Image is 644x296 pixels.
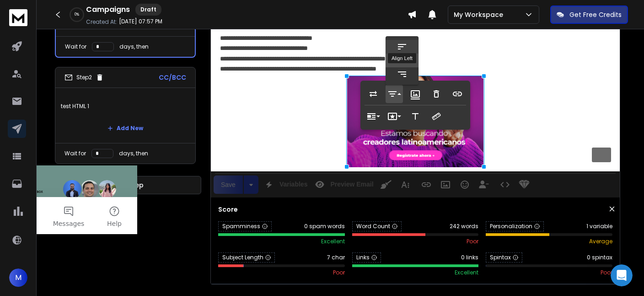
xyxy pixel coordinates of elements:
[449,85,466,103] button: Insert Link
[218,252,275,263] span: Subject Length
[327,254,345,261] span: 7 char
[454,10,507,19] p: My Workspace
[352,221,402,231] span: Word Count
[611,264,633,286] iframe: Intercom live chat
[98,15,116,33] img: Profile image for Lakshita
[12,55,33,61] span: Home
[407,107,424,126] button: Alternative Text
[278,181,310,188] span: Variables
[65,43,86,50] p: Wait for
[107,55,122,61] span: Help
[159,73,186,82] p: CC/BCC
[260,175,310,194] button: Variables
[75,12,79,17] p: 0 %
[428,107,445,126] button: Change Size
[486,221,544,231] span: Personalization
[467,238,478,245] span: poor
[119,43,149,50] p: days, then
[586,223,612,230] span: 1 variable
[587,254,612,261] span: 0 spintax
[450,223,478,230] span: 242 words
[407,85,424,103] button: Image Caption
[218,221,272,231] span: Spamminess
[569,10,622,19] p: Get Free Credits
[589,238,612,245] span: average
[328,181,375,188] span: Preview Email
[86,4,130,15] h1: Campaigns
[321,238,345,245] span: excellent
[9,9,27,26] img: logo
[86,18,117,26] p: Created At:
[63,15,81,33] img: Profile image for Rohan
[601,269,612,276] span: poor
[428,85,445,103] button: Remove
[352,252,381,263] span: Links
[461,254,478,261] span: 0 links
[9,269,27,287] button: M
[119,18,162,25] p: [DATE] 07:57 PM
[80,15,99,33] img: Profile image for Raj
[46,32,91,69] button: Messages
[486,252,522,263] span: Spintax
[91,32,137,69] button: Help
[365,107,382,126] button: Display
[333,269,345,276] span: poor
[18,24,45,29] img: logo
[311,175,375,194] button: Preview Email
[365,85,382,103] button: Replace
[550,5,628,24] button: Get Free Credits
[64,150,86,157] p: Wait for
[214,175,243,194] div: Save
[218,205,612,214] h3: Score
[135,4,161,16] div: Draft
[53,55,85,61] span: Messages
[304,223,345,230] span: 0 spam words
[55,67,196,164] li: Step2CC/BCCtest HTML 1Add NewWait fordays, then
[388,53,416,63] div: Align Left
[100,119,150,137] button: Add New
[61,93,190,119] p: test HTML 1
[119,150,148,157] p: days, then
[455,269,478,276] span: excellent
[64,73,104,82] div: Step 2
